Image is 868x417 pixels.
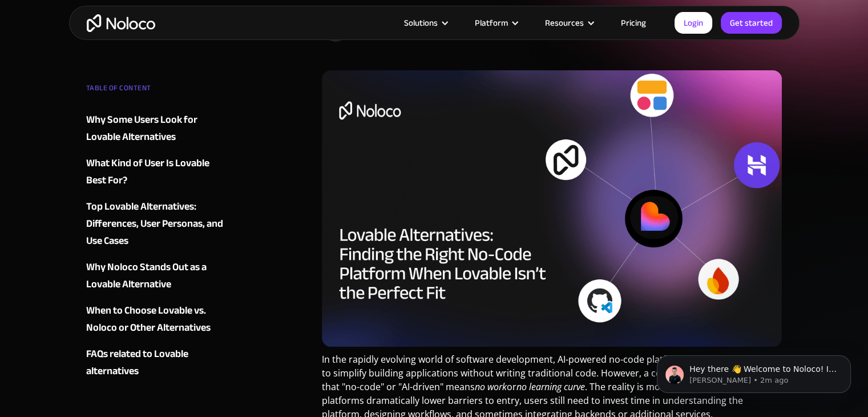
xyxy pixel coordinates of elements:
[87,14,155,32] a: home
[721,12,782,34] a: Get started
[404,15,438,30] div: Solutions
[390,15,461,30] div: Solutions
[86,155,224,189] a: What Kind of User Is Lovable Best For?
[675,12,712,34] a: Login
[640,331,868,411] iframe: Intercom notifications message
[461,15,531,30] div: Platform
[86,79,224,102] div: TABLE OF CONTENT
[86,198,224,250] a: Top Lovable Alternatives: Differences, User Personas, and Use Cases‍
[86,259,224,293] a: Why Noloco Stands Out as a Lovable Alternative
[607,15,660,30] a: Pricing
[545,15,584,30] div: Resources
[516,380,585,393] em: no learning curve
[86,346,224,380] a: FAQs related to Lovable alternatives
[475,380,507,393] em: no work
[475,15,508,30] div: Platform
[531,15,607,30] div: Resources
[86,111,224,146] a: Why Some Users Look for Lovable Alternatives
[86,302,224,336] a: When to Choose Lovable vs. Noloco or Other Alternatives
